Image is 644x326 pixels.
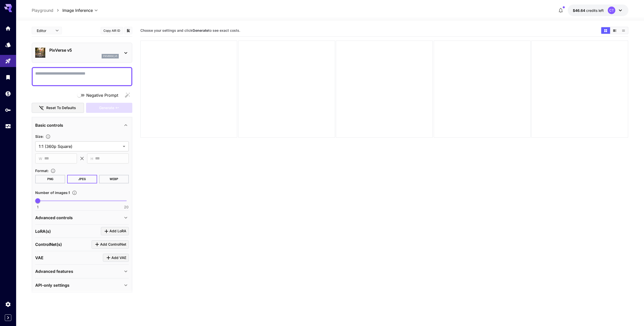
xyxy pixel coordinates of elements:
a: Playground [32,7,53,13]
button: PNG [35,175,65,183]
button: Click to add ControlNet [92,240,129,249]
div: Wallet [5,90,11,97]
div: Advanced features [35,265,129,277]
div: Library [5,74,11,80]
p: pixverse_v5 [103,54,117,58]
div: CT [608,7,615,14]
button: Adjust the dimensions of the generated image by specifying its width and height in pixels, or sel... [44,134,53,139]
div: Models [5,42,11,48]
div: Show images in grid viewShow images in video viewShow images in list view [601,27,628,34]
div: Home [5,25,11,31]
button: Reset to defaults [32,103,84,113]
div: Playground [5,58,11,64]
p: API-only settings [35,282,69,288]
span: Add LoRA [109,228,126,234]
button: JPEG [67,175,97,183]
span: Size : [35,134,44,139]
button: Add to library [126,27,131,34]
p: ControlNet(s) [35,241,62,247]
span: credits left [586,8,604,13]
button: Specify how many images to generate in a single request. Each image generation will be charged se... [70,190,79,195]
button: WEBP [99,175,129,183]
p: LoRA(s) [35,228,51,234]
span: W [39,156,42,161]
span: Image Inference [62,7,93,13]
p: Basic controls [35,122,63,128]
div: Basic controls [35,119,129,131]
span: Choose your settings and click to see exact costs. [140,28,240,32]
p: VAE [35,255,44,261]
button: Click to add LoRA [101,227,129,235]
p: PixVerse v5 [49,47,119,53]
span: Number of images : 1 [35,190,70,195]
div: $46.6438 [573,8,604,13]
span: Add VAE [111,255,126,261]
div: API-only settings [35,279,129,291]
span: Negative Prompt [86,92,118,98]
span: Format : [35,169,49,173]
button: Copy AIR ID [101,27,123,34]
button: Click to add VAE [103,254,129,262]
span: $46.64 [573,8,586,13]
b: Generate [192,28,208,32]
div: Usage [5,123,11,129]
div: PixVerse v5pixverse_v5 [35,45,129,60]
div: API Keys [5,107,11,113]
button: $46.6438CT [568,5,628,16]
span: 20 [124,205,129,210]
div: Settings [5,301,11,307]
button: Show images in grid view [601,27,610,34]
button: Choose the file format for the output image. [49,168,58,173]
span: 1:1 (360p Square) [39,143,121,149]
button: Show images in video view [610,27,619,34]
div: Advanced controls [35,212,129,224]
p: Advanced features [35,268,73,274]
span: Add ControlNet [100,241,126,248]
nav: breadcrumb [32,7,62,13]
button: Show images in list view [619,27,628,34]
span: H [91,156,93,161]
button: Expand sidebar [5,314,11,321]
span: Editor [37,28,52,33]
p: Advanced controls [35,215,73,221]
span: 1 [37,205,38,210]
